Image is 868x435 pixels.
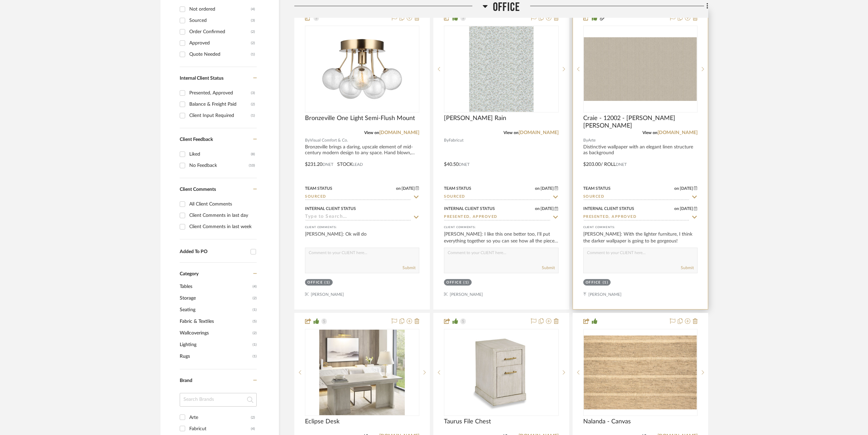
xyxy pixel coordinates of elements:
[583,418,631,425] span: Nalanda - Canvas
[679,206,694,211] span: [DATE]
[251,38,255,49] div: (2)
[681,265,694,271] button: Submit
[251,26,255,37] div: (2)
[305,418,340,425] span: Eclipse Desk
[588,137,596,144] span: Arte
[444,329,558,416] div: 0
[535,186,540,190] span: on
[189,4,251,15] div: Not ordered
[180,271,199,277] span: Category
[189,423,251,434] div: Fabricut
[584,37,697,101] img: Craie - 12002 - Bain de Boue
[305,137,310,144] span: By
[253,339,257,350] span: (1)
[189,88,251,98] div: Presented, Approved
[305,214,411,221] input: Type to Search…
[251,88,255,98] div: (3)
[583,206,634,212] div: Internal Client Status
[458,330,544,415] img: Taurus File Chest
[583,185,611,192] div: Team Status
[674,186,679,190] span: on
[469,26,534,112] img: Parker Rain
[189,160,249,171] div: No Feedback
[584,335,697,409] img: Nalanda - Canvas
[189,199,255,210] div: All Client Comments
[444,206,495,212] div: Internal Client Status
[444,194,550,200] input: Type to Search…
[519,130,559,135] a: [DOMAIN_NAME]
[180,339,251,351] span: Lighting
[449,137,463,144] span: Fabricut
[180,327,251,339] span: Wallcoverings
[251,423,255,434] div: (4)
[503,131,519,135] span: View on
[189,110,251,121] div: Client Input Required
[189,412,251,423] div: Arte
[305,329,419,416] div: 0
[189,38,251,49] div: Approved
[319,330,405,415] img: Eclipse Desk
[305,115,415,122] span: Bronzeville One Light Semi-Flush Mount
[251,149,255,160] div: (8)
[446,280,462,285] div: Office
[403,265,416,271] button: Submit
[251,4,255,15] div: (4)
[310,137,348,144] span: Visual Comfort & Co.
[542,265,555,271] button: Submit
[189,149,251,160] div: Liked
[540,206,554,211] span: [DATE]
[379,130,419,135] a: [DOMAIN_NAME]
[305,206,356,212] div: Internal Client Status
[583,115,698,130] span: Craie - 12002 - [PERSON_NAME] [PERSON_NAME]
[305,26,419,112] div: 0
[189,15,251,26] div: Sourced
[307,280,323,285] div: Office
[180,351,251,362] span: Rugs
[540,186,554,191] span: [DATE]
[444,214,550,221] input: Type to Search…
[249,160,255,171] div: (10)
[679,186,694,191] span: [DATE]
[251,412,255,423] div: (2)
[444,231,558,245] div: [PERSON_NAME]: I like this one better too, I'll put everything together so you can see how all th...
[401,186,416,191] span: [DATE]
[180,281,251,292] span: Tables
[324,280,330,285] div: (1)
[180,249,247,255] div: Added To PO
[305,231,419,245] div: [PERSON_NAME]: Ok will do
[444,115,506,122] span: [PERSON_NAME] Rain
[189,99,251,110] div: Balance & Freight Paid
[535,207,540,211] span: on
[396,186,401,190] span: on
[253,293,257,304] span: (2)
[251,15,255,26] div: (3)
[584,26,697,112] div: 0
[658,130,698,135] a: [DOMAIN_NAME]
[603,280,609,285] div: (1)
[251,49,255,60] div: (1)
[251,99,255,110] div: (2)
[180,76,224,81] span: Internal Client Status
[189,26,251,37] div: Order Confirmed
[586,280,601,285] div: Office
[674,207,679,211] span: on
[189,49,251,60] div: Quote Needed
[584,329,697,416] div: 0
[583,214,689,221] input: Type to Search…
[180,378,192,383] span: Brand
[180,187,216,192] span: Client Comments
[180,137,213,142] span: Client Feedback
[180,292,251,304] span: Storage
[253,281,257,292] span: (4)
[189,221,255,232] div: Client Comments in last week
[305,194,411,200] input: Type to Search…
[305,185,332,192] div: Team Status
[642,131,658,135] span: View on
[583,194,689,200] input: Type to Search…
[251,110,255,121] div: (1)
[444,418,491,425] span: Taurus File Chest
[180,393,257,407] input: Search Brands
[583,137,588,144] span: By
[253,351,257,362] span: (1)
[444,26,558,112] div: 0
